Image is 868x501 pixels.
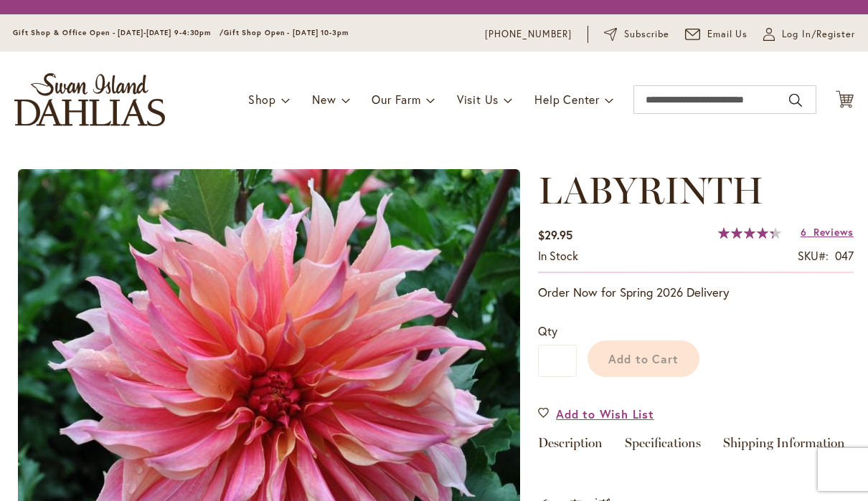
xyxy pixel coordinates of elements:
div: Availability [538,248,578,264]
span: Qty [538,323,557,338]
span: Email Us [707,27,748,42]
a: Subscribe [604,27,669,42]
button: Search [789,89,802,112]
span: LABYRINTH [538,168,763,213]
div: Detailed Product Info [538,436,854,457]
a: 6 Reviews [801,225,854,239]
p: Order Now for Spring 2026 Delivery [538,284,854,301]
span: Help Center [534,92,600,107]
span: Reviews [813,225,854,239]
span: Visit Us [457,92,499,107]
span: Subscribe [624,27,669,42]
a: Add to Wish List [538,406,654,422]
strong: SKU [798,248,829,263]
a: [PHONE_NUMBER] [485,27,572,42]
span: New [312,92,336,107]
span: Shop [248,92,276,107]
span: In stock [538,248,578,263]
a: Specifications [625,436,701,457]
span: Gift Shop Open - [DATE] 10-3pm [224,28,349,37]
span: 6 [801,225,807,239]
div: 047 [835,248,854,264]
a: Description [538,436,603,457]
span: Add to Wish List [556,406,654,422]
span: Log In/Register [782,27,855,42]
span: Our Farm [372,92,420,107]
iframe: Launch Accessibility Center [11,450,51,490]
div: 87% [718,227,781,239]
span: Gift Shop & Office Open - [DATE]-[DATE] 9-4:30pm / [13,28,224,37]
span: $29.95 [538,227,572,242]
a: Log In/Register [763,27,855,42]
a: Shipping Information [723,436,845,457]
a: Email Us [685,27,748,42]
a: store logo [14,73,165,126]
